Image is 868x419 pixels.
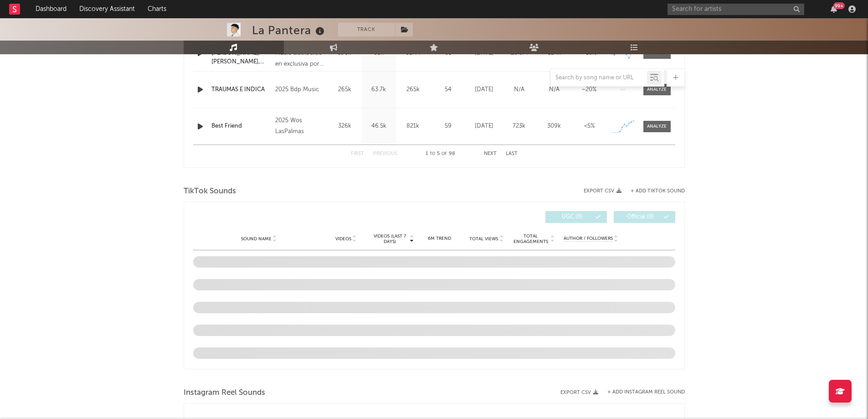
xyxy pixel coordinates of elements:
div: <5% [574,122,605,131]
span: Official ( 0 ) [620,214,662,220]
div: + Add Instagram Reel Sound [598,390,685,395]
input: Search by song name or URL [551,74,647,82]
div: N/A [539,85,570,94]
div: 46.5k [364,122,394,131]
div: [DATE] [469,122,499,131]
div: ~ 20 % [574,85,605,94]
span: UGC ( 0 ) [551,214,593,220]
button: + Add Instagram Reel Sound [607,390,685,395]
div: 63.7k [364,85,394,94]
span: Videos [335,236,351,242]
button: Previous [373,151,397,156]
button: + Add TikTok Sound [631,189,685,194]
span: Instagram Reel Sounds [184,388,265,398]
span: Videos (last 7 days) [371,233,408,244]
div: 723k [504,122,534,131]
div: 54 [432,85,464,94]
span: Total Engagements [512,233,549,244]
input: Search for artists [668,4,804,15]
span: of [442,152,447,156]
div: 309k [539,122,570,131]
div: 265k [330,85,360,94]
div: 2025 Bdp Music [275,84,325,95]
span: Sound Name [241,236,272,242]
div: La Pantera [252,23,327,38]
div: [DATE] [469,85,499,94]
button: Official(0) [614,211,675,223]
a: Best Friend [211,122,271,131]
a: TRAUMAS E INDICA [211,85,271,94]
div: 59 [432,122,464,131]
div: N/A [504,85,534,94]
span: Author / Followers [564,236,613,242]
button: Export CSV [584,188,621,194]
button: First [351,151,364,156]
div: 1 5 98 [416,149,466,160]
span: TikTok Sounds [184,186,236,197]
span: to [430,152,435,156]
button: UGC(0) [545,211,607,223]
div: 99 + [833,2,845,9]
button: Last [506,151,518,156]
button: + Add TikTok Sound [621,189,685,194]
div: 2025 Wos LasPalmas [275,115,325,137]
div: 326k [330,122,360,131]
button: Export CSV [560,390,598,395]
span: Total Views [469,236,498,242]
button: Next [484,151,497,156]
div: 265k [398,85,428,94]
div: 6M Trend [418,235,461,242]
button: 99+ [831,5,837,13]
button: Track [338,23,395,36]
div: 821k [398,122,428,131]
